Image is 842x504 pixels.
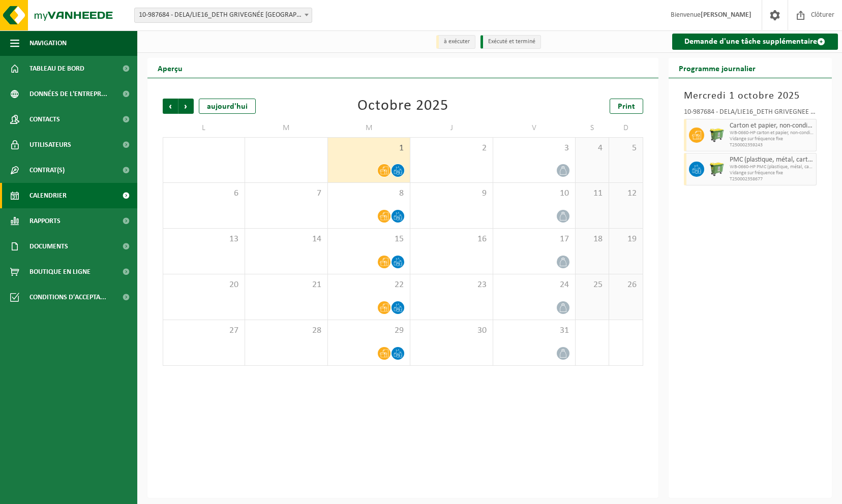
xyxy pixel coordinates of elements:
[29,107,60,132] span: Contacts
[618,103,635,111] span: Print
[29,183,67,208] span: Calendrier
[250,279,322,291] span: 21
[436,35,475,49] li: à exécuter
[730,170,814,176] span: Vidange sur fréquence fixe
[29,132,71,157] span: Utilisateurs
[709,128,725,143] img: WB-0660-HPE-GN-50
[730,122,814,130] span: Carton et papier, non-conditionné (industriel)
[250,325,322,336] span: 28
[163,99,178,114] span: Précédent
[415,279,487,291] span: 23
[410,119,493,137] td: J
[498,188,570,199] span: 10
[29,81,107,107] span: Données de l'entrepr...
[168,279,239,291] span: 20
[614,143,637,154] span: 5
[730,164,814,170] span: WB-0660-HP PMC (plastique, métal, carton boisson) (industrie
[498,325,570,336] span: 31
[250,234,322,245] span: 14
[333,143,405,154] span: 1
[29,234,68,259] span: Documents
[134,8,312,23] span: 10-987684 - DELA/LIE16_DETH GRIVEGNÉE RUE DE HERVE - GRIVEGNÉE
[147,58,193,78] h2: Aperçu
[415,325,487,336] span: 30
[245,119,327,137] td: M
[672,34,838,50] a: Demande d'une tâche supplémentaire
[357,99,448,114] div: Octobre 2025
[581,279,604,291] span: 25
[730,156,814,164] span: PMC (plastique, métal, carton boisson) (industriel)
[581,234,604,245] span: 18
[498,143,570,154] span: 3
[581,188,604,199] span: 11
[29,56,84,81] span: Tableau de bord
[480,35,541,49] li: Exécuté et terminé
[730,142,814,148] span: T250002359243
[684,88,817,104] h3: Mercredi 1 octobre 2025
[415,188,487,199] span: 9
[609,119,643,137] td: D
[29,285,106,310] span: Conditions d'accepta...
[29,157,65,183] span: Contrat(s)
[415,234,487,245] span: 16
[614,234,637,245] span: 19
[29,30,67,56] span: Navigation
[709,162,725,177] img: WB-0660-HPE-GN-50
[333,234,405,245] span: 15
[730,176,814,182] span: T250002358677
[135,8,312,22] span: 10-987684 - DELA/LIE16_DETH GRIVEGNÉE RUE DE HERVE - GRIVEGNÉE
[614,279,637,291] span: 26
[29,208,61,234] span: Rapports
[701,11,751,19] strong: [PERSON_NAME]
[199,99,256,114] div: aujourd'hui
[669,58,766,78] h2: Programme journalier
[333,188,405,199] span: 8
[328,119,410,137] td: M
[333,325,405,336] span: 29
[576,119,609,137] td: S
[730,130,814,136] span: WB-0660-HP carton et papier, non-conditionné (industriel)
[498,279,570,291] span: 24
[168,325,239,336] span: 27
[581,143,604,154] span: 4
[250,188,322,199] span: 7
[684,109,817,119] div: 10-987684 - DELA/LIE16_DETH GRIVEGNÉE [GEOGRAPHIC_DATA] - [GEOGRAPHIC_DATA]
[610,99,643,114] a: Print
[163,119,245,137] td: L
[493,119,576,137] td: V
[168,188,239,199] span: 6
[333,279,405,291] span: 22
[614,188,637,199] span: 12
[29,259,91,285] span: Boutique en ligne
[178,99,194,114] span: Suivant
[498,234,570,245] span: 17
[730,136,814,142] span: Vidange sur fréquence fixe
[415,143,487,154] span: 2
[168,234,239,245] span: 13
